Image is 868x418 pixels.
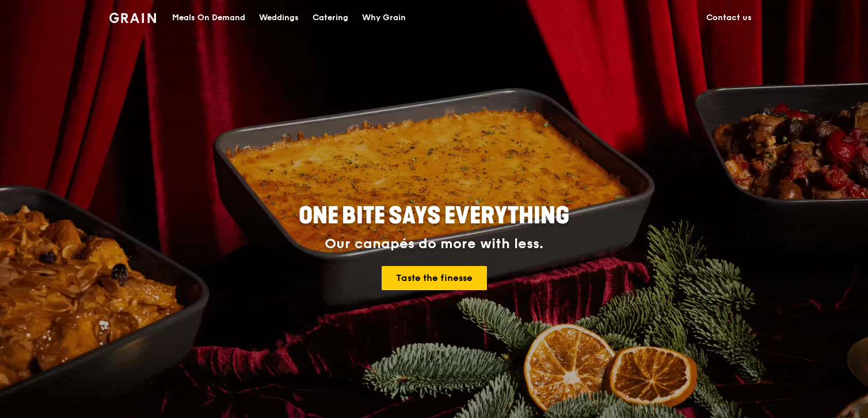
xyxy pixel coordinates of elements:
div: Our canapés do more with less. [227,236,641,252]
a: Taste the finesse [382,266,487,290]
a: Contact us [699,1,759,35]
div: Why Grain [362,1,406,35]
div: Weddings [259,1,299,35]
span: ONE BITE SAYS EVERYTHING [299,202,569,230]
a: Catering [306,1,355,35]
div: Meals On Demand [172,1,245,35]
div: Catering [313,1,348,35]
a: Why Grain [355,1,413,35]
a: Weddings [252,1,306,35]
img: Grain [109,13,156,23]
